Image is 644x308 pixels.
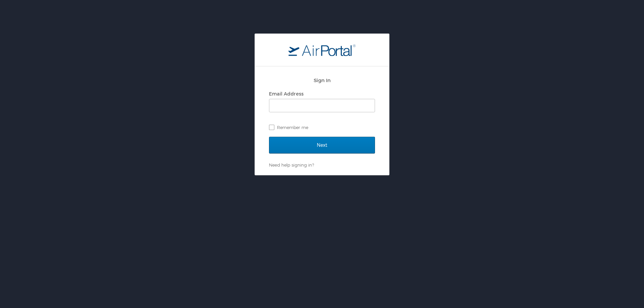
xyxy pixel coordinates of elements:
a: Need help signing in? [269,162,314,168]
label: Email Address [269,91,304,97]
h2: Sign In [269,76,375,84]
label: Remember me [269,122,375,132]
img: logo [288,44,356,56]
input: Next [269,137,375,153]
